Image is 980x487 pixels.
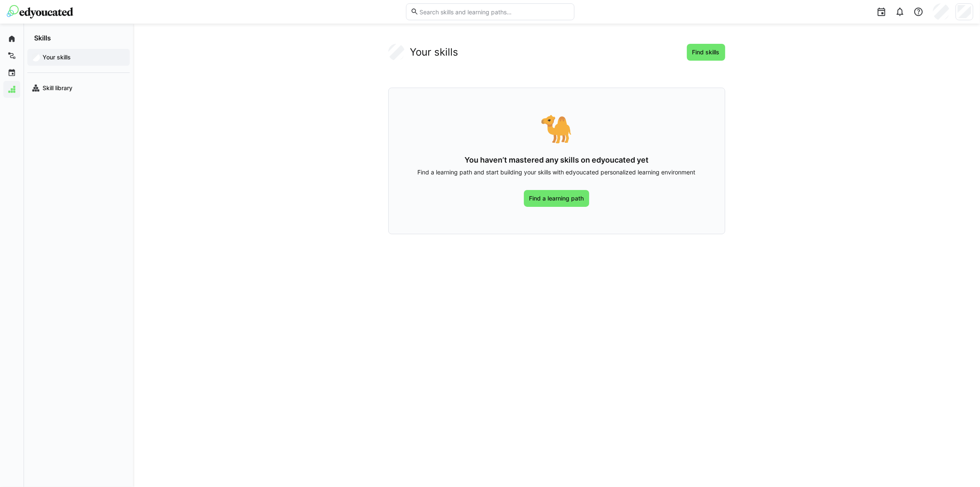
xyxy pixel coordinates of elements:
button: Find skills [687,44,725,61]
p: Find a learning path and start building your skills with edyoucated personalized learning environ... [416,168,698,177]
h2: Your skills [410,46,458,59]
h3: You haven’t mastered any skills on edyoucated yet [416,155,698,165]
input: Search skills and learning paths… [419,8,569,16]
span: Find skills [691,48,721,56]
span: Find a learning path [528,194,585,203]
div: 🐪 [416,115,698,142]
a: Find a learning path [524,190,590,207]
